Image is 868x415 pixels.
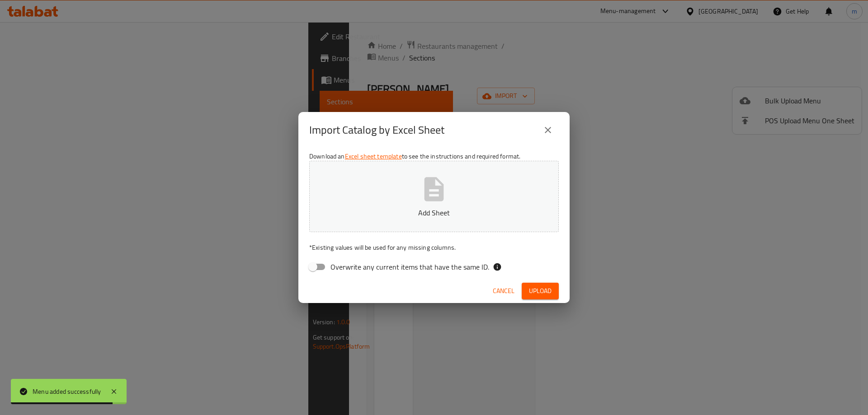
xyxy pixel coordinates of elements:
[323,207,545,218] p: Add Sheet
[537,119,559,141] button: close
[309,123,444,137] h2: Import Catalog by Excel Sheet
[489,283,518,299] button: Cancel
[330,261,489,272] span: Overwrite any current items that have the same ID.
[309,161,559,232] button: Add Sheet
[298,148,570,279] div: Download an to see the instructions and required format.
[529,285,552,297] span: Upload
[345,150,402,162] a: Excel sheet template
[493,285,514,297] span: Cancel
[493,262,502,271] svg: If the overwrite option isn't selected, then the items that match an existing ID will be ignored ...
[309,243,559,252] p: Existing values will be used for any missing columns.
[33,387,101,396] div: Menu added successfully
[522,283,559,299] button: Upload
